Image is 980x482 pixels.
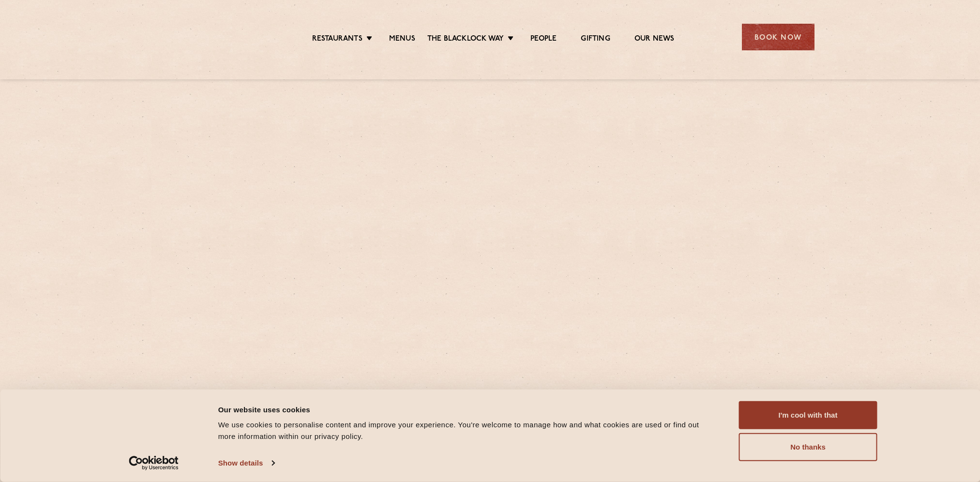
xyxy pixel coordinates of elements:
[166,9,250,65] img: svg%3E
[581,34,610,45] a: Gifting
[312,34,362,45] a: Restaurants
[739,433,877,461] button: No thanks
[111,456,196,470] a: Usercentrics Cookiebot - opens in a new window
[634,34,675,45] a: Our News
[742,24,814,50] div: Book Now
[218,456,274,470] a: Show details
[389,34,415,45] a: Menus
[218,404,717,415] div: Our website uses cookies
[427,34,504,45] a: The Blacklock Way
[530,34,557,45] a: People
[218,419,717,442] div: We use cookies to personalise content and improve your experience. You're welcome to manage how a...
[739,401,877,429] button: I'm cool with that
